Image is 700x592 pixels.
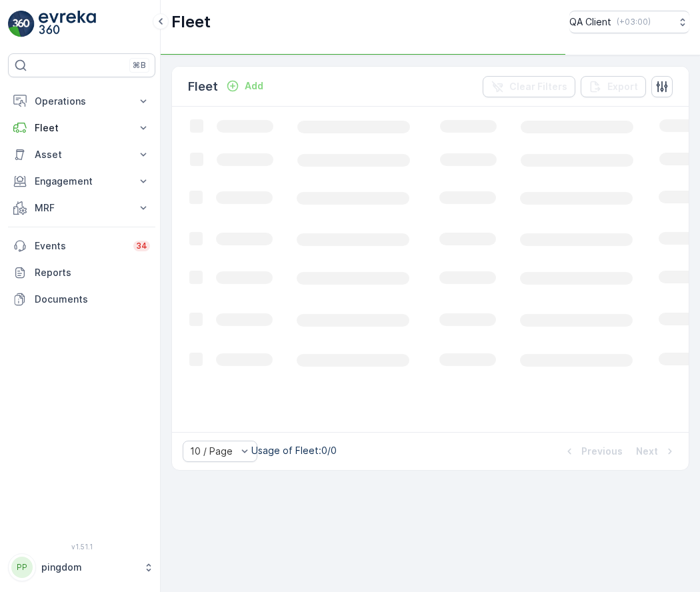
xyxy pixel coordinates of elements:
[35,148,129,161] p: Asset
[11,557,33,578] div: PP
[617,17,651,27] p: ( +03:00 )
[483,76,575,97] button: Clear Filters
[35,201,129,215] p: MRF
[39,11,96,37] img: logo_light-DOdMpM7g.png
[35,266,150,279] p: Reports
[8,115,155,141] button: Fleet
[607,80,638,93] p: Export
[581,76,646,97] button: Export
[8,11,35,37] img: logo
[635,443,678,459] button: Next
[251,444,337,457] p: Usage of Fleet : 0/0
[8,88,155,115] button: Operations
[8,259,155,286] a: Reports
[581,445,623,458] p: Previous
[35,121,129,135] p: Fleet
[136,241,147,251] p: 34
[569,11,689,33] button: QA Client(+03:00)
[35,293,150,306] p: Documents
[561,443,624,459] button: Previous
[221,78,269,94] button: Add
[35,95,129,108] p: Operations
[8,141,155,168] button: Asset
[35,239,125,253] p: Events
[8,195,155,221] button: MRF
[133,60,146,71] p: ⌘B
[245,79,263,93] p: Add
[8,233,155,259] a: Events34
[636,445,658,458] p: Next
[8,168,155,195] button: Engagement
[8,553,155,581] button: PPpingdom
[41,561,137,574] p: pingdom
[509,80,567,93] p: Clear Filters
[171,11,211,33] p: Fleet
[8,286,155,313] a: Documents
[35,175,129,188] p: Engagement
[8,543,155,551] span: v 1.51.1
[569,15,611,29] p: QA Client
[188,77,218,96] p: Fleet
